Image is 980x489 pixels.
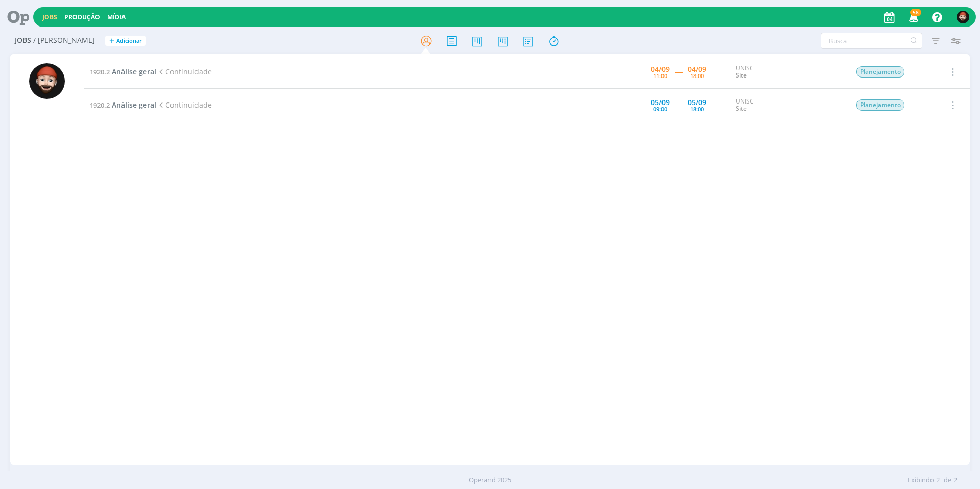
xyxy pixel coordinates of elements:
div: 18:00 [690,73,704,79]
img: W [29,63,65,99]
span: Análise geral [112,100,156,110]
button: Jobs [39,13,60,21]
span: de [944,475,951,485]
a: Site [736,71,747,80]
div: 04/09 [651,66,670,73]
span: ----- [675,67,682,76]
button: Produção [61,13,103,21]
span: 1920.2 [90,67,110,76]
div: UNISC [736,65,841,80]
span: 1920.2 [90,100,110,110]
div: - - - [84,122,970,133]
button: +Adicionar [105,36,146,46]
a: Site [736,104,747,113]
a: Produção [64,13,100,21]
span: 2 [953,475,957,485]
span: Continuidade [156,100,212,110]
span: 58 [910,9,921,16]
a: 1920.2Análise geral [90,100,156,110]
div: 11:00 [653,73,667,79]
span: ----- [675,100,682,110]
input: Busca [821,33,922,49]
span: 2 [936,475,940,485]
span: Análise geral [112,67,156,76]
img: W [957,11,969,23]
a: Jobs [42,13,57,21]
a: 1920.2Análise geral [90,67,156,76]
div: 18:00 [690,106,704,112]
button: 58 [902,8,923,27]
span: / [PERSON_NAME] [33,36,95,45]
span: Planejamento [856,66,904,78]
a: Mídia [107,13,126,21]
button: W [956,8,970,26]
div: 05/09 [651,99,670,106]
button: Mídia [104,13,129,21]
div: 09:00 [653,106,667,112]
span: Continuidade [156,67,212,76]
div: UNISC [736,98,841,113]
span: Exibindo [908,475,934,485]
span: Adicionar [116,38,142,44]
span: + [109,36,114,46]
span: Planejamento [856,99,904,111]
div: 04/09 [688,66,706,73]
div: 05/09 [688,99,706,106]
span: Jobs [15,36,31,45]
